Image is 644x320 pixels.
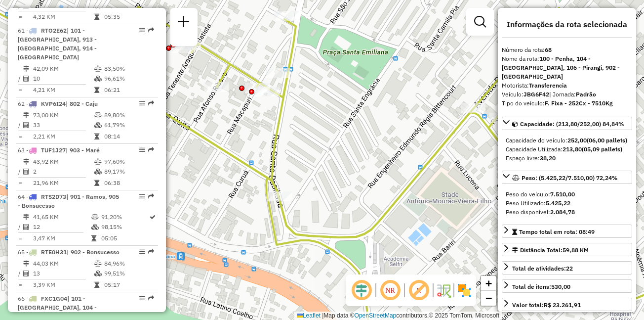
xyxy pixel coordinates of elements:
[436,282,451,298] img: Fluxo de ruas
[18,248,120,256] span: 65 -
[519,228,595,235] span: Tempo total em rota: 08:49
[139,27,145,33] em: Opções
[33,259,94,269] td: 44,03 KM
[66,100,98,107] span: | 802 - Caju
[139,100,145,106] em: Opções
[545,46,552,53] strong: 68
[23,224,29,230] i: Total de Atividades
[18,193,119,209] span: | 901 - Ramos, 905 - Bonsucesso
[174,12,194,34] a: Nova sessão e pesquisa
[322,312,323,319] span: |
[101,233,149,243] td: 05:05
[18,295,97,320] span: 66 -
[18,146,100,154] span: 63 -
[104,12,154,22] td: 05:35
[94,76,102,82] i: % de utilização da cubagem
[456,282,472,298] img: Exibir/Ocultar setores
[502,279,632,293] a: Total de itens:530,00
[506,154,628,163] div: Espaço livre:
[33,167,94,177] td: 2
[502,261,632,274] a: Total de atividades:22
[139,249,145,255] em: Opções
[94,282,99,288] i: Tempo total em rota
[18,178,23,188] td: =
[563,145,582,153] strong: 213,80
[563,246,589,254] span: 59,88 KM
[350,278,373,302] span: Ocultar deslocamento
[104,157,154,167] td: 97,60%
[23,159,29,165] i: Distância Total
[18,100,98,107] span: 62 -
[33,85,94,95] td: 4,21 KM
[33,157,94,167] td: 43,92 KM
[18,12,23,22] td: =
[18,193,119,209] span: 64 -
[576,91,596,98] strong: Padrão
[23,261,29,267] i: Distância Total
[566,265,573,272] strong: 22
[94,271,102,276] i: % de utilização da cubagem
[104,64,154,74] td: 83,50%
[502,298,632,311] a: Valor total:R$ 23.261,91
[294,312,502,320] div: Map data © contributors,© 2025 TomTom, Microsoft
[546,199,570,207] strong: 5.425,22
[148,249,154,255] em: Rota exportada
[33,280,94,290] td: 3,39 KM
[502,99,632,108] div: Tipo do veículo:
[94,14,99,20] i: Tempo total em rota
[567,137,587,144] strong: 252,00
[502,186,632,221] div: Peso: (5.425,22/7.510,00) 72,24%
[502,54,632,81] div: Nome da rota:
[104,259,154,269] td: 84,96%
[66,146,100,154] span: | 903 - Maré
[550,208,575,216] strong: 2.084,78
[41,248,67,256] span: RTE0H31
[506,190,575,198] span: Peso do veículo:
[502,20,632,29] h4: Informações da rota selecionada
[550,190,575,198] strong: 7.510,00
[481,291,496,306] a: Zoom out
[523,91,549,98] strong: JBG6F42
[587,137,627,144] strong: (06,00 pallets)
[23,112,29,118] i: Distância Total
[94,66,102,72] i: % de utilização do peso
[18,27,97,61] span: | 101 - [GEOGRAPHIC_DATA], 913 - [GEOGRAPHIC_DATA], 914 - [GEOGRAPHIC_DATA]
[150,214,156,220] i: Rota otimizada
[33,120,94,130] td: 33
[540,154,556,162] strong: 38,20
[148,100,154,106] em: Rota exportada
[485,277,492,289] span: +
[512,246,589,255] div: Distância Total:
[502,90,632,99] div: Veículo:
[33,74,94,84] td: 10
[512,301,581,310] div: Valor total:
[94,159,102,165] i: % de utilização do peso
[91,214,99,220] i: % de utilização do peso
[582,145,622,153] strong: (05,09 pallets)
[545,99,613,107] strong: F. Fixa - 252Cx - 7510Kg
[502,171,632,184] a: Peso: (5.425,22/7.510,00) 72,24%
[94,87,99,93] i: Tempo total em rota
[502,225,632,238] a: Tempo total em rota: 08:49
[522,174,618,182] span: Peso: (5.425,22/7.510,00) 72,24%
[512,265,573,272] span: Total de atividades:
[355,312,397,319] a: OpenStreetMap
[549,91,596,98] span: | Jornada:
[104,132,154,141] td: 08:14
[18,74,23,84] td: /
[529,82,567,89] strong: Transferencia
[520,120,624,128] span: Capacidade: (213,80/252,00) 84,84%
[502,55,620,80] strong: 100 - Penha, 104 - [GEOGRAPHIC_DATA], 106 - Pirangi, 902 - [GEOGRAPHIC_DATA]
[101,212,149,222] td: 91,20%
[104,167,154,177] td: 89,17%
[33,132,94,141] td: 2,21 KM
[23,122,29,128] i: Total de Atividades
[148,295,154,301] em: Rota exportada
[94,261,102,267] i: % de utilização do peso
[502,117,632,130] a: Capacidade: (213,80/252,00) 84,84%
[297,312,321,319] a: Leaflet
[101,222,149,232] td: 98,15%
[104,280,154,290] td: 05:17
[41,100,66,107] span: KVP6I24
[407,278,431,302] span: Exibir rótulo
